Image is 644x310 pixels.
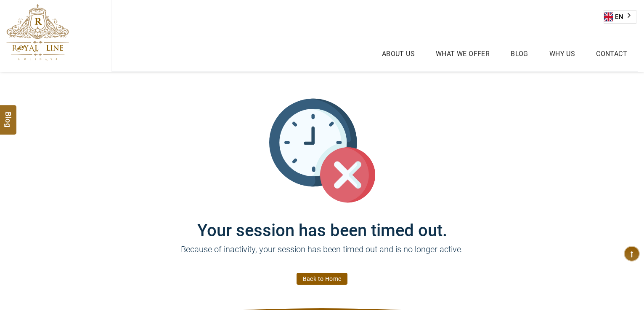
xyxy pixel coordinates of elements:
h1: Your session has been timed out. [70,204,575,240]
a: Back to Home [297,273,348,285]
a: EN [604,11,636,23]
a: About Us [380,48,417,60]
a: What we Offer [434,48,492,60]
img: session_time_out.svg [269,97,375,204]
img: The Royal Line Holidays [6,4,69,61]
p: Because of inactivity, your session has been timed out and is no longer active. [70,243,575,268]
div: Language [604,10,636,24]
aside: Language selected: English [604,10,636,24]
span: Blog [3,111,14,119]
a: Blog [509,48,530,60]
a: Contact [594,48,629,60]
a: Why Us [547,48,577,60]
